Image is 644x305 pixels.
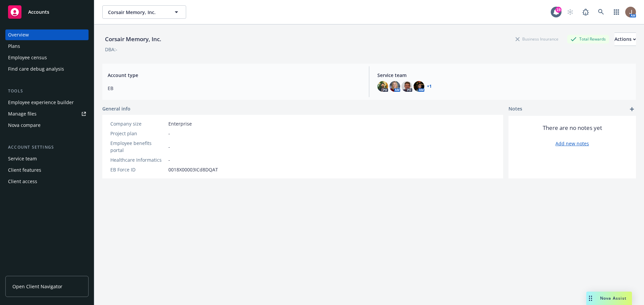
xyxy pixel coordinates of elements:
[543,124,602,132] span: There are no notes yet
[610,5,623,19] a: Switch app
[377,81,388,92] img: photo
[8,41,20,52] div: Plans
[8,52,47,63] div: Employee census
[508,105,522,113] span: Notes
[512,35,562,43] div: Business Insurance
[586,292,632,305] button: Nova Assist
[8,29,29,40] div: Overview
[5,64,89,74] a: Find care debug analysis
[563,5,577,19] a: Start snowing
[108,72,361,79] span: Account type
[108,85,361,92] span: EB
[594,5,608,19] a: Search
[377,72,631,79] span: Service team
[5,41,89,52] a: Plans
[168,143,170,150] span: -
[110,120,166,127] div: Company size
[12,283,62,290] span: Open Client Navigator
[401,81,412,92] img: photo
[555,140,589,147] a: Add new notes
[8,64,64,74] div: Find care debug analysis
[625,7,636,17] img: photo
[628,105,636,113] a: add
[168,130,170,137] span: -
[5,52,89,63] a: Employee census
[5,144,89,151] div: Account settings
[555,7,561,13] div: 19
[168,120,192,127] span: Enterprise
[110,130,166,137] div: Project plan
[102,35,164,44] div: Corsair Memory, Inc.
[5,29,89,40] a: Overview
[105,46,117,53] div: DBA: -
[8,120,41,131] div: Nova compare
[5,120,89,131] a: Nova compare
[110,140,166,154] div: Employee benefits portal
[110,166,166,173] div: EB Force ID
[8,153,37,164] div: Service team
[5,176,89,187] a: Client access
[427,84,432,88] a: +1
[5,165,89,175] a: Client features
[389,81,400,92] img: photo
[5,3,89,21] a: Accounts
[8,97,74,108] div: Employee experience builder
[579,5,592,19] a: Report a Bug
[102,5,186,19] button: Corsair Memory, Inc.
[5,153,89,164] a: Service team
[110,156,166,163] div: Healthcare Informatics
[28,9,49,15] span: Accounts
[5,97,89,108] a: Employee experience builder
[600,295,627,301] span: Nova Assist
[414,81,424,92] img: photo
[586,292,595,305] div: Drag to move
[8,176,37,187] div: Client access
[168,166,218,173] span: 0018X00003ICd8DQAT
[8,108,37,119] div: Manage files
[5,88,89,94] div: Tools
[168,156,170,163] span: -
[567,35,609,43] div: Total Rewards
[5,108,89,119] a: Manage files
[8,165,41,175] div: Client features
[108,9,166,16] span: Corsair Memory, Inc.
[614,32,636,46] button: Actions
[102,105,130,112] span: General info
